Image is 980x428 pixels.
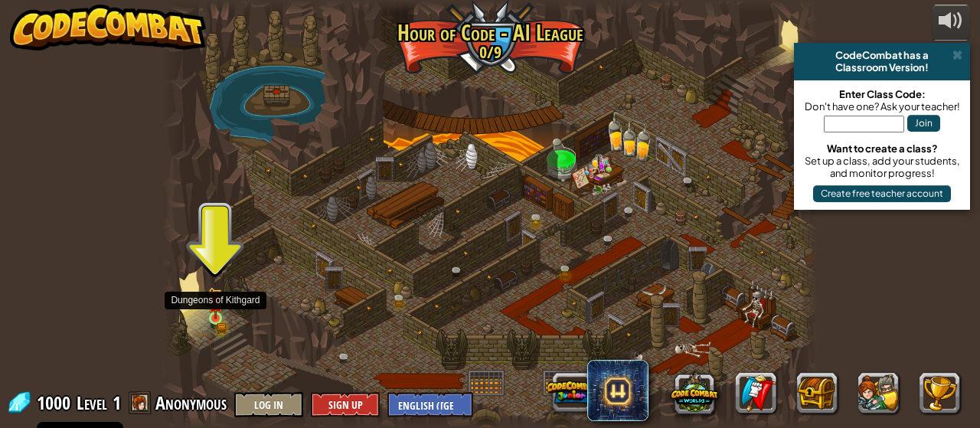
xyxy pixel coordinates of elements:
button: Adjust volume [932,5,970,41]
div: Enter Class Code: [802,88,962,100]
button: Sign Up [311,392,380,417]
button: Join [907,115,940,132]
button: Create free teacher account [813,185,951,202]
div: Want to create a class? [802,142,962,155]
span: 1 [113,390,121,415]
div: Don't have one? Ask your teacher! [802,100,962,113]
img: level-banner-unlock.png [208,287,223,319]
span: Anonymous [155,390,227,415]
span: Level [77,390,107,416]
img: portrait.png [211,299,220,308]
span: 1000 [37,390,75,415]
div: CodeCombat has a [800,49,964,61]
div: Set up a class, add your students, and monitor progress! [802,155,962,179]
img: CodeCombat - Learn how to code by playing a game [10,5,206,51]
button: Log In [234,392,303,417]
div: Classroom Version! [800,61,964,74]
